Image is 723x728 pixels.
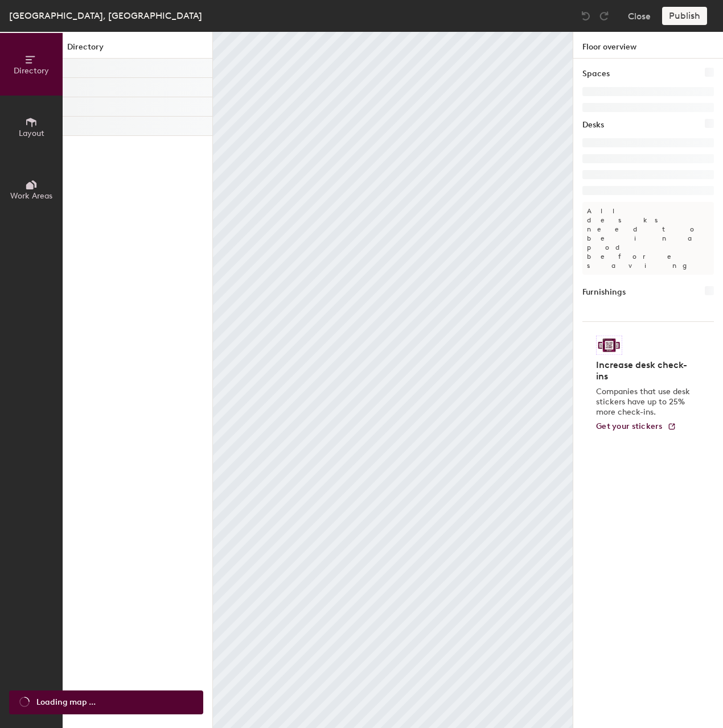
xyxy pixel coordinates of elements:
span: Directory [14,66,49,76]
h1: Directory [63,41,212,59]
span: Get your stickers [596,421,663,431]
h1: Desks [582,119,604,131]
img: Redo [598,10,610,22]
img: Undo [580,10,591,22]
div: [GEOGRAPHIC_DATA], [GEOGRAPHIC_DATA] [9,9,202,23]
span: Loading map ... [36,696,96,709]
p: All desks need to be in a pod before saving [582,202,714,275]
h1: Spaces [582,68,610,80]
img: Sticker logo [596,336,622,355]
span: Layout [19,129,44,138]
h1: Floor overview [573,32,723,59]
p: Companies that use desk stickers have up to 25% more check-ins. [596,387,693,417]
h4: Increase desk check-ins [596,359,693,382]
a: Get your stickers [596,422,676,432]
span: Work Areas [10,191,52,201]
canvas: Map [213,32,573,728]
h1: Furnishings [582,286,626,299]
button: Close [628,7,651,25]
